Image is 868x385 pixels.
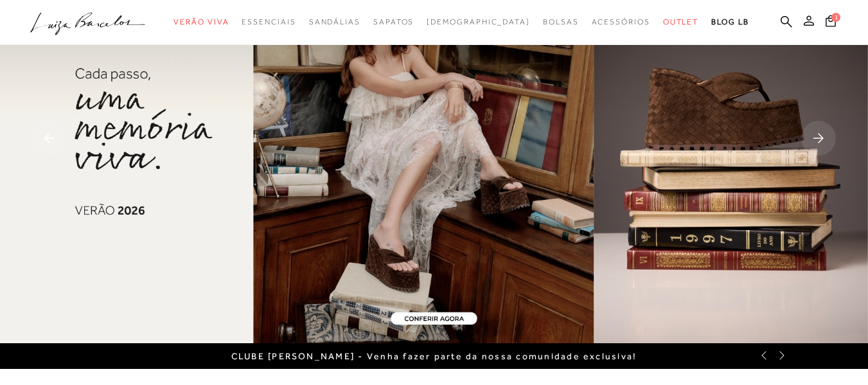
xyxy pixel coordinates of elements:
[309,10,360,34] a: categoryNavScreenReaderText
[373,17,414,26] span: Sapatos
[173,10,229,34] a: categoryNavScreenReaderText
[543,10,579,34] a: categoryNavScreenReaderText
[373,10,414,34] a: categoryNavScreenReaderText
[592,10,650,34] a: categoryNavScreenReaderText
[543,17,579,26] span: Bolsas
[822,14,840,31] button: 1
[427,17,530,26] span: [DEMOGRAPHIC_DATA]
[711,10,748,34] a: BLOG LB
[173,17,229,26] span: Verão Viva
[831,13,840,22] span: 1
[711,17,748,26] span: BLOG LB
[309,17,360,26] span: Sandálias
[663,17,699,26] span: Outlet
[242,10,296,34] a: categoryNavScreenReaderText
[231,351,637,361] a: CLUBE [PERSON_NAME] - Venha fazer parte da nossa comunidade exclusiva!
[427,10,530,34] a: noSubCategoriesText
[663,10,699,34] a: categoryNavScreenReaderText
[592,17,650,26] span: Acessórios
[242,17,296,26] span: Essenciais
